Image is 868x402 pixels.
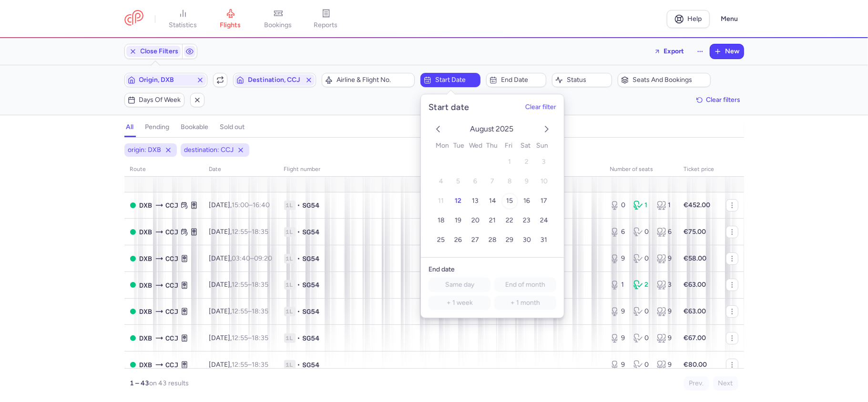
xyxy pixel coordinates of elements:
span: Dubai, Dubai, United Arab Emirates [140,360,153,370]
span: 19 [455,216,461,224]
span: Kozhikode Airport, Kozhikode, India [166,253,179,264]
span: Dubai, Dubai, United Arab Emirates [140,306,153,317]
span: 29 [506,236,513,244]
strong: €63.00 [684,307,706,315]
span: 28 [489,236,497,244]
a: Help [667,10,710,28]
button: 19 [450,212,467,229]
strong: €75.00 [684,228,706,236]
strong: €452.00 [684,201,711,209]
div: 3 [657,280,673,290]
span: – [232,254,273,262]
div: 1 [610,280,626,290]
span: New [725,48,740,55]
time: 12:55 [232,281,248,289]
a: flights [207,9,255,30]
span: Kozhikode Airport, Kozhikode, India [166,360,179,370]
div: 9 [657,360,673,370]
button: End date [486,73,546,87]
button: 20 [467,212,484,229]
button: 28 [484,232,501,249]
button: 26 [450,232,467,249]
div: 0 [633,254,649,263]
span: 7 [490,177,494,185]
button: Airline & Flight No. [322,73,415,87]
span: SG54 [303,360,320,370]
span: • [297,280,301,290]
span: 1L [284,201,296,210]
button: 2 [519,154,535,171]
span: • [297,307,301,316]
span: – [232,228,269,236]
span: 3 [542,158,546,166]
button: 31 [536,232,552,249]
span: 16 [523,197,530,205]
span: OPEN [130,202,136,208]
div: 0 [633,227,649,237]
time: 18:35 [252,307,269,315]
span: Close Filters [141,48,179,55]
span: SG54 [303,307,320,316]
span: Start date [435,76,477,84]
span: 23 [523,216,531,224]
div: 6 [610,227,626,237]
span: Dubai, Dubai, United Arab Emirates [140,200,153,211]
button: 27 [467,232,484,249]
span: statistics [169,21,197,30]
span: • [297,227,301,237]
span: 1L [284,307,296,316]
span: 4 [439,177,443,185]
strong: 1 – 43 [130,379,150,387]
span: 27 [471,236,479,244]
span: Dubai, Dubai, United Arab Emirates [140,227,153,237]
span: 14 [489,197,496,205]
button: Menu [715,10,744,28]
div: 9 [657,307,673,316]
span: OPEN [130,256,136,261]
span: Kozhikode Airport, Kozhikode, India [166,280,179,291]
span: Dubai, Dubai, United Arab Emirates [140,333,153,343]
button: Prev. [684,376,709,391]
span: End date [501,76,543,84]
th: date [204,162,278,177]
button: 30 [519,232,535,249]
button: New [710,44,744,59]
h4: all [126,123,134,131]
button: 4 [433,173,449,190]
span: Kozhikode Airport, Kozhikode, India [166,200,179,211]
span: 1L [284,227,296,237]
time: 18:35 [252,228,269,236]
span: Days of week [139,96,181,104]
div: 9 [657,254,673,263]
button: 25 [433,232,449,249]
button: + 1 week [429,296,490,310]
button: 11 [433,193,449,210]
span: 6 [473,177,477,185]
a: CitizenPlane red outlined logo [124,10,143,28]
span: Seats and bookings [633,76,707,84]
span: bookings [265,21,292,30]
span: Kozhikode Airport, Kozhikode, India [166,333,179,343]
span: • [297,201,301,210]
button: previous month [432,123,444,137]
a: statistics [159,9,207,30]
span: 30 [523,236,531,244]
span: – [232,281,269,289]
span: [DATE], [209,361,269,369]
time: 12:55 [232,334,248,342]
span: 13 [472,197,479,205]
span: 1L [284,280,296,290]
time: 18:35 [252,281,269,289]
span: – [232,361,269,369]
button: Clear filter [525,103,556,111]
span: Destination, CCJ [248,76,301,84]
strong: €80.00 [684,361,707,369]
time: 18:35 [252,361,269,369]
time: 16:40 [253,201,270,209]
button: Seats and bookings [618,73,711,87]
time: 03:40 [232,254,251,262]
span: • [297,360,301,370]
span: – [232,201,270,209]
span: Airline & Flight No. [337,76,411,84]
h6: End date [429,265,556,274]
